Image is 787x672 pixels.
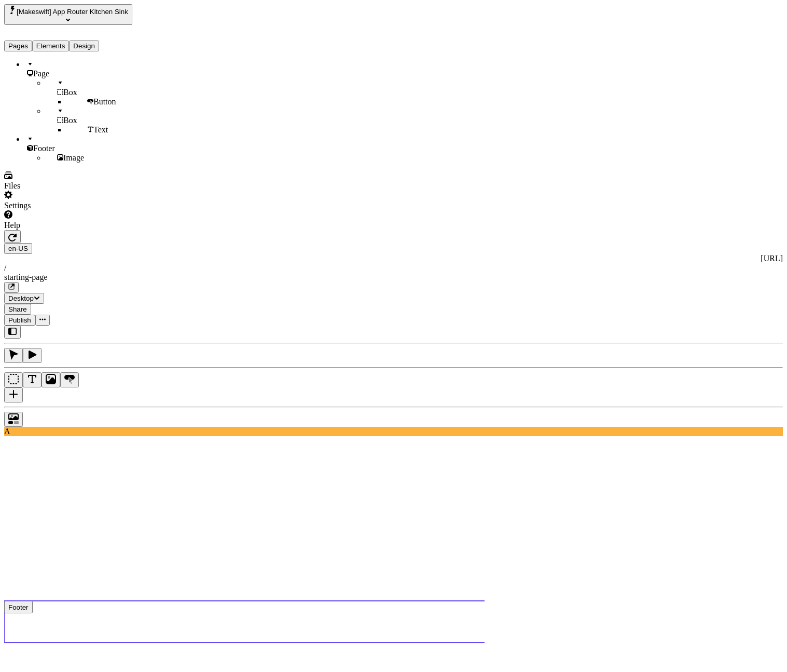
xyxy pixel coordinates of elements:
span: Button [93,97,116,106]
button: Select site [4,4,132,25]
button: Image [42,372,60,387]
span: Desktop [8,294,34,302]
button: Open locale picker [4,243,32,254]
span: Box [63,116,77,125]
div: Help [4,221,148,230]
div: Settings [4,201,148,210]
div: Files [4,181,148,191]
div: Footer [8,603,29,611]
button: Desktop [4,293,44,304]
div: starting-page [4,273,783,282]
span: Publish [8,316,31,324]
button: Footer [4,601,33,613]
button: Design [69,41,99,51]
span: Share [8,305,27,313]
span: Text [93,125,108,134]
div: [URL] [4,254,783,263]
iframe: The editor's rendered HTML document [4,436,783,514]
button: Text [23,372,42,387]
span: Page [33,69,49,78]
p: Cookie Test Route [4,8,151,18]
span: [Makeswift] App Router Kitchen Sink [17,8,128,16]
button: Elements [32,41,70,51]
div: A [4,427,783,436]
span: en-US [8,245,28,252]
button: Button [60,372,79,387]
button: Pages [4,41,32,51]
div: / [4,263,783,273]
button: Box [4,372,23,387]
span: Box [63,88,77,97]
span: Footer [33,144,55,153]
span: Image [63,153,84,162]
button: Share [4,304,31,315]
button: Publish [4,315,35,326]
